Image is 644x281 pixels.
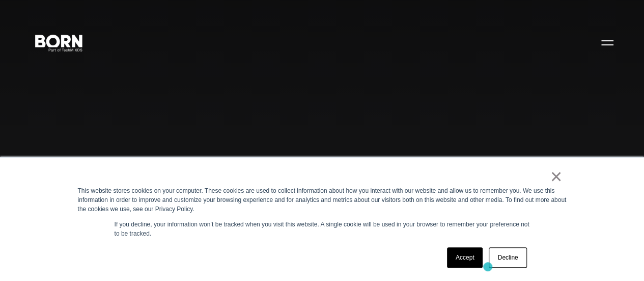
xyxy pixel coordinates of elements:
[595,32,620,53] button: Open
[489,247,526,268] a: Decline
[550,172,563,181] a: ×
[115,220,530,238] p: If you decline, your information won’t be tracked when you visit this website. A single cookie wi...
[78,186,567,214] div: This website stores cookies on your computer. These cookies are used to collect information about...
[447,247,483,268] a: Accept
